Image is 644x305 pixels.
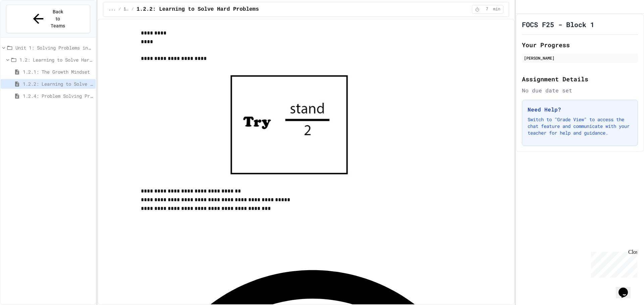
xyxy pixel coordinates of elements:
div: No due date set [522,86,638,94]
button: Back to Teams [6,5,90,33]
h2: Your Progress [522,40,638,50]
span: ... [109,7,116,12]
span: / [131,7,134,12]
div: [PERSON_NAME] [524,55,636,61]
span: 1.2: Learning to Solve Hard Problems [124,7,129,12]
p: Switch to "Grade View" to access the chat feature and communicate with your teacher for help and ... [528,116,632,136]
iframe: chat widget [588,249,637,278]
h1: FOCS F25 - Block 1 [522,20,594,29]
span: Unit 1: Solving Problems in Computer Science [15,44,93,51]
span: 7 [482,7,492,12]
span: 1.2.4: Problem Solving Practice [23,92,93,99]
span: 1.2.1: The Growth Mindset [23,68,93,75]
span: 1.2: Learning to Solve Hard Problems [19,56,93,63]
h3: Need Help? [528,105,632,113]
span: Back to Teams [50,8,66,29]
h2: Assignment Details [522,74,638,84]
span: 1.2.2: Learning to Solve Hard Problems [23,80,93,87]
div: Chat with us now!Close [3,3,46,43]
span: / [118,7,121,12]
span: min [493,7,500,12]
iframe: chat widget [616,278,637,298]
span: 1.2.2: Learning to Solve Hard Problems [137,5,259,13]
